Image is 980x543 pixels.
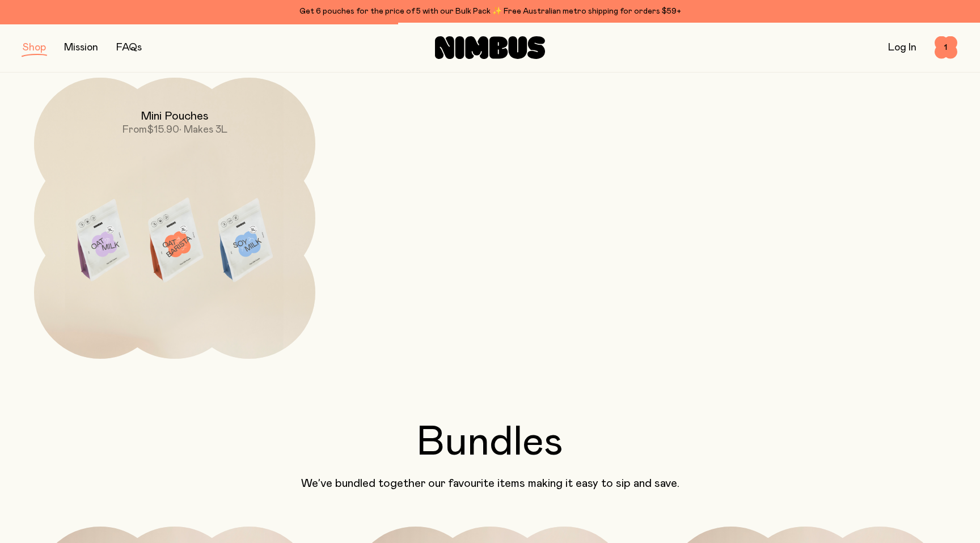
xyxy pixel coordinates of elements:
a: Log In [888,43,916,53]
a: Mission [64,43,98,53]
a: Mini PouchesFrom$15.90• Makes 3L [34,78,315,359]
span: From [122,125,147,135]
h2: Mini Pouches [141,109,209,123]
p: We’ve bundled together our favourite items making it easy to sip and save. [23,477,957,490]
div: Get 6 pouches for the price of 5 with our Bulk Pack ✨ Free Australian metro shipping for orders $59+ [23,5,957,18]
span: $15.90 [147,125,179,135]
h2: Bundles [23,422,957,463]
a: FAQs [116,43,142,53]
span: • Makes 3L [179,125,227,135]
button: 1 [935,36,957,59]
